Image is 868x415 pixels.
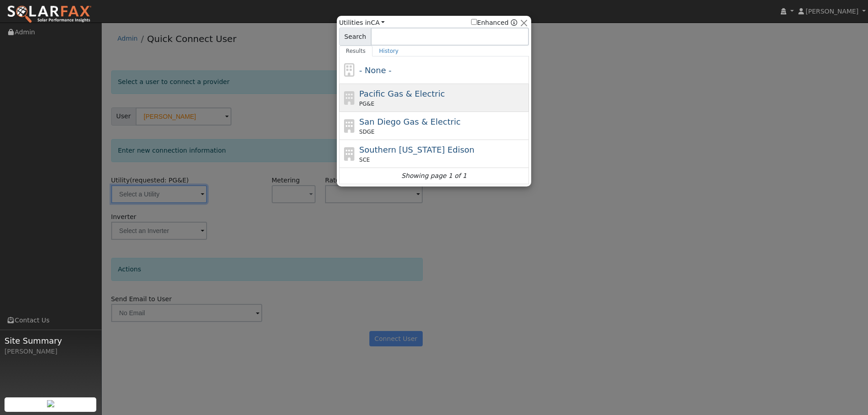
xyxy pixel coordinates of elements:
[359,128,375,136] span: SDGE
[359,100,374,108] span: PG&E
[373,46,406,56] a: History
[401,171,467,181] i: Showing page 1 of 1
[47,400,54,407] img: retrieve
[359,117,461,126] span: San Diego Gas & Electric
[471,18,517,28] span: Show enhanced providers
[359,156,370,164] span: SCE
[5,335,97,347] span: Site Summary
[471,18,509,28] label: Enhanced
[371,19,385,26] a: CA
[471,19,477,25] input: Enhanced
[359,65,392,75] span: - None -
[339,46,373,56] a: Results
[806,8,859,15] span: [PERSON_NAME]
[5,347,97,356] div: [PERSON_NAME]
[339,18,385,28] span: Utilities in
[339,28,371,46] span: Search
[359,145,475,154] span: Southern [US_STATE] Edison
[359,89,445,98] span: Pacific Gas & Electric
[7,5,92,24] img: SolarFax
[511,19,517,26] a: Enhanced Providers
